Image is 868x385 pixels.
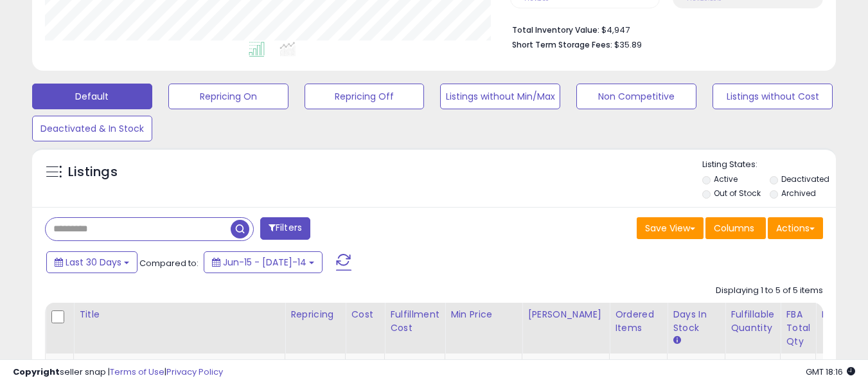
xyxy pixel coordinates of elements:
button: Deactivated & In Stock [32,116,152,141]
label: Active [714,174,738,184]
button: Non Competitive [576,84,696,109]
div: Fulfillable Quantity [731,308,775,335]
div: Displaying 1 to 5 of 5 items [716,285,823,297]
div: Title [79,308,279,321]
button: Columns [705,217,766,239]
b: Short Term Storage Fees: [512,39,612,50]
button: Default [32,84,152,109]
button: Filters [260,217,310,240]
p: Listing States: [702,159,836,171]
small: Days In Stock. [673,335,680,346]
button: Repricing On [168,84,288,109]
h5: Listings [68,163,118,181]
button: Jun-15 - [DATE]-14 [204,251,323,273]
button: Actions [768,217,823,239]
label: Deactivated [781,174,829,184]
div: Ordered Items [615,308,662,335]
a: Privacy Policy [166,366,223,378]
label: Out of Stock [714,188,761,199]
strong: Copyright [13,366,60,378]
div: seller snap | | [13,366,223,379]
span: Columns [714,222,754,235]
button: Repricing Off [305,84,425,109]
div: Repricing [290,308,340,321]
div: FBA Total Qty [786,308,810,348]
div: Min Price [450,308,517,321]
button: Listings without Cost [713,84,833,109]
a: Terms of Use [110,366,164,378]
button: Listings without Min/Max [440,84,560,109]
button: Last 30 Days [46,251,137,273]
span: 2025-08-14 18:16 GMT [806,366,855,378]
span: Compared to: [139,257,199,269]
div: Fulfillment Cost [390,308,439,335]
span: $35.89 [614,39,642,51]
button: Save View [637,217,704,239]
div: [PERSON_NAME] [527,308,604,321]
div: Cost [351,308,379,321]
label: Archived [781,188,816,199]
b: Total Inventory Value: [512,24,599,35]
span: Jun-15 - [DATE]-14 [223,256,306,269]
div: Days In Stock [673,308,720,335]
div: ROI [821,308,868,321]
li: $4,947 [512,21,813,37]
span: Last 30 Days [66,256,121,269]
